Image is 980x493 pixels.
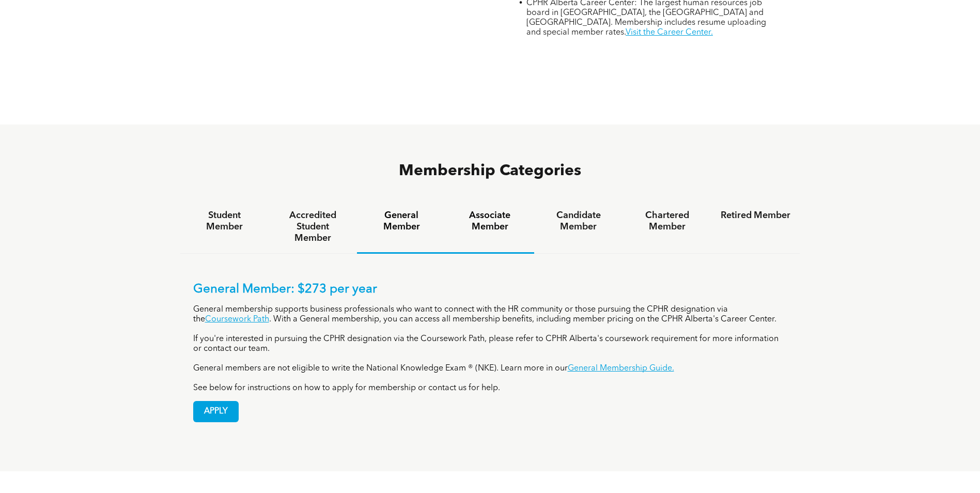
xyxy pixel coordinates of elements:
h4: Candidate Member [543,210,613,233]
h4: Chartered Member [632,210,702,233]
a: Visit the Career Center. [626,28,713,37]
p: General members are not eligible to write the National Knowledge Exam ® (NKE). Learn more in our [193,364,787,374]
h4: Student Member [190,210,259,233]
a: General Membership Guide. [568,364,674,373]
h4: Accredited Student Member [278,210,348,244]
h4: Retired Member [721,210,790,221]
span: Membership Categories [399,163,581,179]
a: Coursework Path [205,315,269,323]
a: APPLY [193,401,239,422]
p: If you're interested in pursuing the CPHR designation via the Coursework Path, please refer to CP... [193,334,787,354]
span: APPLY [194,402,238,422]
h4: General Member [366,210,436,233]
p: See below for instructions on how to apply for membership or contact us for help. [193,383,787,393]
p: General Member: $273 per year [193,282,787,297]
h4: Associate Member [455,210,525,233]
p: General membership supports business professionals who want to connect with the HR community or t... [193,305,787,325]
